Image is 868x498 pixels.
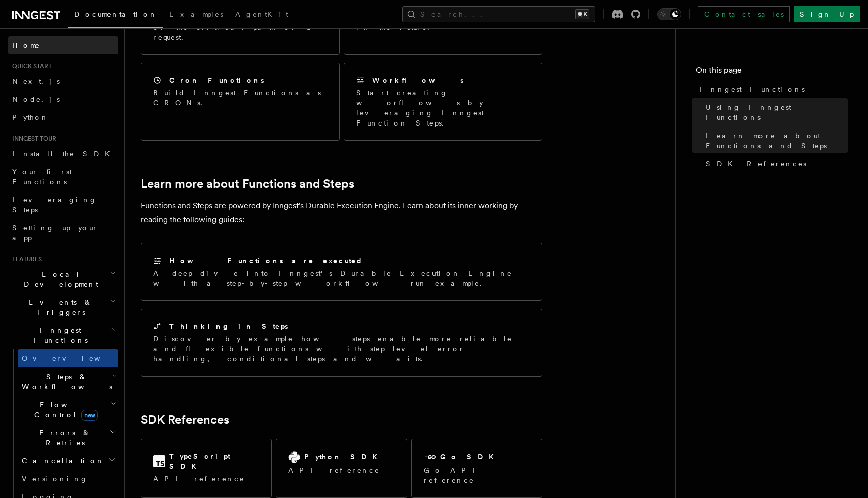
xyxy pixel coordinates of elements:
[8,108,118,127] a: Python
[141,199,542,227] p: Functions and Steps are powered by Inngest's Durable Execution Engine. Learn about its inner work...
[18,424,118,452] button: Errors & Retries
[706,159,806,169] span: SDK References
[700,84,805,94] span: Inngest Functions
[22,475,88,483] span: Versioning
[153,268,530,288] p: A deep dive into Inngest's Durable Execution Engine with a step-by-step workflow run example.
[698,6,790,22] a: Contact sales
[706,131,848,151] span: Learn more about Functions and Steps
[141,63,340,141] a: Cron FunctionsBuild Inngest Functions as CRONs.
[8,62,52,70] span: Quick start
[356,88,530,128] p: Start creating worflows by leveraging Inngest Function Steps.
[141,177,354,191] a: Learn more about Functions and Steps
[706,102,848,122] span: Using Inngest Functions
[8,145,118,163] a: Install the SDK
[8,321,118,349] button: Inngest Functions
[153,474,259,484] p: API reference
[8,36,118,54] a: Home
[22,354,125,362] span: Overview
[402,6,595,22] button: Search...⌘K
[229,3,294,27] a: AgentKit
[163,3,229,27] a: Examples
[8,72,118,90] a: Next.js
[169,10,223,18] span: Examples
[794,6,860,22] a: Sign Up
[8,325,108,345] span: Inngest Functions
[696,64,848,80] h4: On this page
[696,80,848,98] a: Inngest Functions
[12,196,97,214] span: Leveraging Steps
[169,451,259,471] h2: TypeScript SDK
[8,293,118,321] button: Events & Triggers
[12,168,72,186] span: Your first Functions
[18,371,112,392] span: Steps & Workflows
[74,10,157,18] span: Documentation
[8,163,118,191] a: Your first Functions
[8,269,110,289] span: Local Development
[304,452,383,462] h2: Python SDK
[575,9,589,19] kbd: ⌘K
[344,63,542,141] a: WorkflowsStart creating worflows by leveraging Inngest Function Steps.
[18,367,118,396] button: Steps & Workflows
[18,428,109,448] span: Errors & Retries
[8,297,110,317] span: Events & Triggers
[153,334,530,364] p: Discover by example how steps enable more reliable and flexible functions with step-level error h...
[18,396,118,424] button: Flow Controlnew
[12,95,60,103] span: Node.js
[12,40,40,50] span: Home
[8,191,118,219] a: Leveraging Steps
[8,135,56,143] span: Inngest tour
[8,265,118,293] button: Local Development
[235,10,288,18] span: AgentKit
[440,452,500,462] h2: Go SDK
[702,98,848,127] a: Using Inngest Functions
[141,413,229,427] a: SDK References
[141,439,272,498] a: TypeScript SDKAPI reference
[18,400,111,420] span: Flow Control
[276,439,407,498] a: Python SDKAPI reference
[12,113,49,121] span: Python
[18,452,118,470] button: Cancellation
[702,155,848,173] a: SDK References
[141,243,542,301] a: How Functions are executedA deep dive into Inngest's Durable Execution Engine with a step-by-step...
[153,88,327,108] p: Build Inngest Functions as CRONs.
[81,410,98,421] span: new
[18,349,118,367] a: Overview
[169,256,363,266] h2: How Functions are executed
[657,8,681,20] button: Toggle dark mode
[8,255,42,263] span: Features
[12,224,98,242] span: Setting up your app
[424,465,530,485] p: Go API reference
[8,90,118,108] a: Node.js
[12,77,60,85] span: Next.js
[169,321,288,331] h2: Thinking in Steps
[18,470,118,488] a: Versioning
[702,127,848,155] a: Learn more about Functions and Steps
[372,75,464,85] h2: Workflows
[141,309,542,377] a: Thinking in StepsDiscover by example how steps enable more reliable and flexible functions with s...
[8,219,118,247] a: Setting up your app
[12,150,116,158] span: Install the SDK
[68,3,163,28] a: Documentation
[411,439,542,498] a: Go SDKGo API reference
[18,456,104,466] span: Cancellation
[288,465,383,475] p: API reference
[169,75,264,85] h2: Cron Functions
